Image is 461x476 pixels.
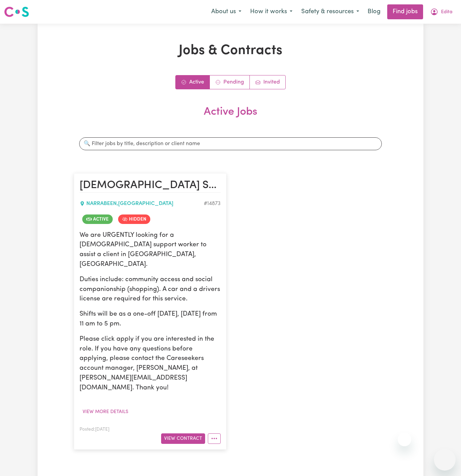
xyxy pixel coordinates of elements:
[4,6,29,18] img: Careseekers logo
[434,449,456,471] iframe: Button to launch messaging window
[426,5,457,19] button: My Account
[387,4,423,19] a: Find jobs
[82,214,113,224] span: Job is active
[208,433,221,444] button: More options
[80,310,221,329] p: Shifts will be as a one-off [DATE], [DATE] from 11 am to 5 pm.
[398,433,411,446] iframe: Close message
[80,231,221,270] p: We are URGENTLY looking for a [DEMOGRAPHIC_DATA] support worker to assist a client in [GEOGRAPHIC...
[250,75,285,89] a: Job invitations
[4,4,29,20] a: Careseekers logo
[204,200,221,208] div: Job ID #14873
[79,137,382,150] input: 🔍 Filter jobs by title, description or client name
[246,5,297,19] button: How it works
[80,335,221,393] p: Please click apply if you are interested in the role. If you have any questions before applying, ...
[364,4,385,19] a: Blog
[80,427,109,432] span: Posted: [DATE]
[80,200,204,208] div: NARRABEEN , [GEOGRAPHIC_DATA]
[176,75,210,89] a: Active jobs
[441,8,453,16] span: Edita
[80,179,221,192] h2: Female Support Worker Needed In Narrabeen, NSW
[118,214,150,224] span: Job is hidden
[161,433,205,444] button: View Contract
[80,275,221,304] p: Duties include: community access and social companionship (shopping). A car and a drivers license...
[80,407,131,417] button: View more details
[74,43,387,59] h1: Jobs & Contracts
[210,75,250,89] a: Contracts pending review
[207,5,246,19] button: About us
[74,106,387,129] h2: Active Jobs
[297,5,364,19] button: Safety & resources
